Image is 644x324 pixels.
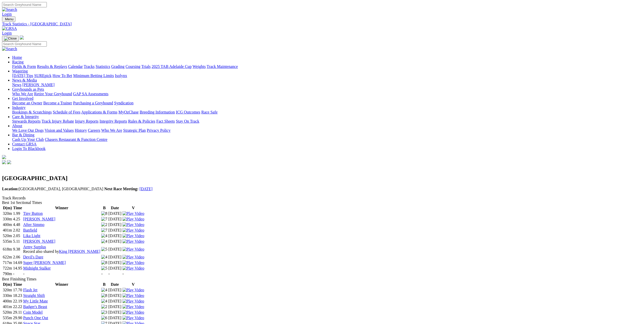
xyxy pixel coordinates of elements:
[3,222,12,227] td: 400m
[13,293,22,298] text: 18.23
[126,64,140,69] a: Coursing
[108,255,121,259] text: [DATE]
[12,137,642,142] div: Bar & Dining
[12,87,44,91] a: Greyhounds as Pets
[12,60,24,64] a: Racing
[122,228,144,232] a: View replay
[108,239,121,243] text: [DATE]
[108,316,121,320] text: [DATE]
[122,271,144,276] td: -
[122,211,144,216] a: View replay
[3,211,12,216] td: 320m
[2,155,6,159] img: logo-grsa-white.png
[122,316,144,320] img: Play Video
[12,96,33,101] a: Get Involved
[122,234,144,238] a: View replay
[122,222,144,227] a: View replay
[43,101,72,105] a: Become a Trainer
[108,310,121,314] text: [DATE]
[122,299,144,303] img: Play Video
[108,266,121,270] text: [DATE]
[20,35,24,40] img: logo-grsa-white.png
[75,119,98,123] a: Injury Reports
[156,119,175,123] a: Fact Sheets
[12,64,642,69] div: Racing
[108,293,121,298] text: [DATE]
[13,234,20,238] text: 2.05
[2,187,103,191] span: [GEOGRAPHIC_DATA], [GEOGRAPHIC_DATA]
[12,133,34,137] a: Bar & Dining
[68,64,83,69] a: Calendar
[176,119,199,123] a: Stay On Track
[2,31,12,35] a: Login
[122,304,144,309] img: Play Video
[3,255,12,260] td: 622m
[45,137,107,142] a: Chasers Restaurant & Function Centre
[23,222,44,227] a: After Simmo
[122,310,144,314] a: View replay
[3,282,12,287] th: D(m)
[139,187,153,191] a: [DATE]
[12,137,44,142] a: Cash Up Your Club
[23,255,43,259] a: Devil's Dare
[101,288,107,292] img: 4
[122,255,144,259] img: Play Video
[122,247,144,252] img: Play Video
[53,110,80,114] a: Schedule of Fees
[2,16,15,22] button: Toggle navigation
[22,83,54,87] a: [PERSON_NAME]
[13,222,20,227] text: 4.48
[101,293,107,298] img: 8
[108,288,121,292] text: [DATE]
[23,293,45,298] a: Straight Shift
[84,64,95,69] a: Tracks
[23,205,100,211] th: Winner
[13,260,22,265] text: 14.69
[108,222,121,227] text: [DATE]
[141,64,151,69] a: Trials
[13,255,20,259] text: 2.06
[108,228,121,232] text: [DATE]
[3,239,12,244] td: 535m
[114,101,133,105] a: Syndication
[23,211,43,216] a: Tiny Button
[2,277,642,281] div: Best Finishing Times
[2,47,17,51] img: Search
[2,41,47,47] input: Search
[101,266,107,271] img: 5
[13,228,20,232] text: 2.02
[12,55,22,60] a: Home
[3,271,12,276] td: 790m
[101,299,107,303] img: 4
[2,22,642,26] div: Track Statistics - [GEOGRAPHIC_DATA]
[122,293,144,298] img: Play Video
[12,128,44,132] a: We Love Our Dogs
[101,271,108,276] td: -
[12,124,22,128] a: About
[12,142,36,146] a: Contact GRSA
[115,73,127,78] a: Isolynx
[108,271,122,276] td: -
[122,260,144,265] img: Play Video
[3,293,12,298] td: 330m
[12,110,642,115] div: Industry
[101,228,107,233] img: 7
[12,119,40,123] a: Stewards Reports
[12,146,46,151] a: Login To Blackbook
[122,282,144,287] th: V
[122,205,144,211] th: V
[75,128,87,132] a: History
[122,293,144,298] a: View replay
[23,234,40,238] a: Lika Light
[3,310,12,315] td: 520m
[13,299,22,303] text: 22.19
[12,128,642,133] div: About
[12,115,39,119] a: Care & Integrity
[101,247,107,252] img: 5
[3,217,12,222] td: 330m
[12,83,642,87] div: News & Media
[12,105,26,110] a: Industry
[13,282,22,287] th: Time
[122,239,144,243] a: View replay
[101,310,107,315] img: 3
